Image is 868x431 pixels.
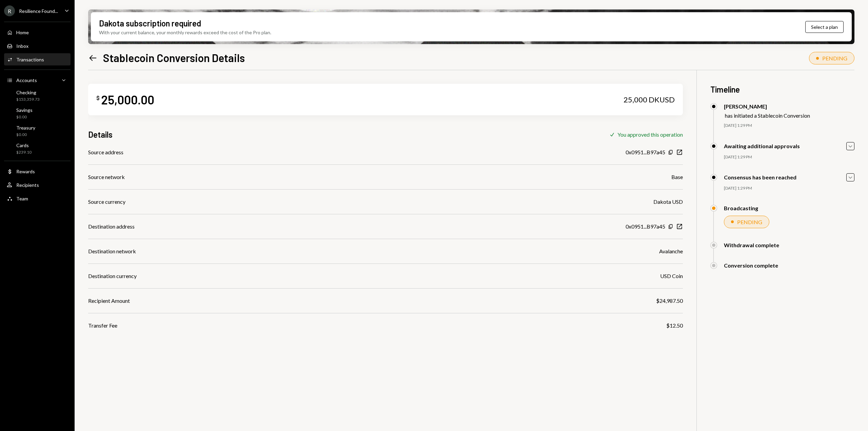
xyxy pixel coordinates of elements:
div: R [4,5,15,16]
a: Savings$0.00 [4,105,71,121]
div: Transfer Fee [88,321,117,330]
div: USD Coin [660,272,683,280]
div: $0.00 [16,114,33,120]
div: has initiated a Stablecoin Conversion [725,112,810,119]
div: Accounts [16,77,37,83]
div: $0.00 [16,132,35,138]
div: PENDING [737,219,762,225]
div: 0x0951...B97a45 [626,222,665,231]
div: Source currency [88,198,125,206]
div: Rewards [16,169,35,174]
div: Checking [16,90,40,95]
div: Withdrawal complete [724,242,779,248]
div: Destination address [88,222,135,231]
div: Resilience Found... [19,8,58,14]
div: Transactions [16,57,44,62]
div: [DATE] 1:29 PM [724,185,854,191]
div: With your current balance, your monthly rewards exceed the cost of the Pro plan. [99,29,271,36]
div: Home [16,30,29,35]
div: Savings [16,107,33,113]
div: [PERSON_NAME] [724,103,810,110]
div: Dakota USD [653,198,683,206]
div: Dakota subscription required [99,18,201,29]
div: [DATE] 1:29 PM [724,123,854,129]
div: Awaiting additional approvals [724,143,800,149]
button: Select a plan [805,21,844,33]
div: Source network [88,173,125,181]
div: Base [671,173,683,181]
a: Inbox [4,40,71,52]
div: 25,000.00 [101,92,154,107]
div: Recipients [16,182,39,188]
a: Checking$153,359.73 [4,87,71,104]
div: Avalanche [659,247,683,255]
div: $24,987.50 [656,297,683,305]
div: $12.50 [666,321,683,330]
div: Recipient Amount [88,297,130,305]
a: Home [4,26,71,38]
div: Inbox [16,43,28,49]
a: Team [4,192,71,204]
div: Treasury [16,125,35,131]
div: $ [96,95,100,101]
a: Cards$239.10 [4,140,71,157]
div: Broadcasting [724,205,758,211]
a: Treasury$0.00 [4,123,71,139]
div: 0x0951...B97a45 [626,148,665,156]
div: Destination network [88,247,136,255]
h1: Stablecoin Conversion Details [103,51,245,64]
div: Destination currency [88,272,137,280]
div: PENDING [822,55,847,61]
div: Team [16,196,28,201]
div: Consensus has been reached [724,174,796,180]
a: Transactions [4,53,71,65]
h3: Timeline [710,84,854,95]
div: Cards [16,142,32,148]
div: $153,359.73 [16,97,40,102]
div: Conversion complete [724,262,778,269]
div: [DATE] 1:29 PM [724,154,854,160]
div: Source address [88,148,123,156]
div: $239.10 [16,150,32,155]
h3: Details [88,129,113,140]
a: Accounts [4,74,71,86]
div: You approved this operation [617,131,683,138]
a: Rewards [4,165,71,177]
a: Recipients [4,179,71,191]
div: 25,000 DKUSD [624,95,675,104]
